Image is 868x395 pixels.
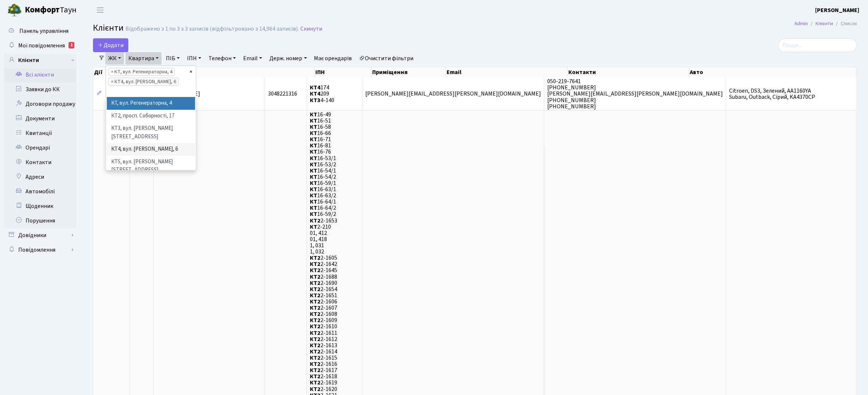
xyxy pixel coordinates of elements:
[4,243,77,257] a: Повідомлення
[107,110,195,123] li: КТ2, просп. Соборності, 17
[4,24,77,38] a: Панель управління
[107,97,195,110] li: КТ, вул. Регенераторна, 4
[310,341,320,349] b: КТ2
[315,67,371,77] th: ІПН
[190,68,192,75] span: Видалити всі елементи
[310,335,320,343] b: КТ2
[93,22,124,34] span: Клієнти
[310,273,320,281] b: КТ2
[184,52,204,65] a: ІПН
[4,140,77,155] a: Орендарі
[125,26,299,32] div: Відображено з 1 по 3 з 3 записів (відфільтровано з 14,964 записів).
[310,316,320,324] b: КТ2
[310,217,320,225] b: КТ2
[266,52,310,65] a: Держ. номер
[310,354,320,362] b: КТ2
[310,360,320,368] b: КТ2
[105,52,124,65] a: ЖК
[310,167,317,175] b: КТ
[310,267,320,275] b: КТ2
[310,173,317,181] b: КТ
[107,143,195,156] li: КТ4, вул. [PERSON_NAME], 6
[4,53,77,67] a: Клієнти
[4,213,77,228] a: Порушення
[93,38,128,52] a: Додати
[310,291,320,299] b: КТ2
[4,155,77,170] a: Контакти
[310,84,320,92] b: КТ4
[107,122,195,143] li: КТ3, вул. [PERSON_NAME][STREET_ADDRESS]
[310,191,317,200] b: КТ
[357,52,417,65] a: Очистити фільтри
[300,26,322,32] a: Скинути
[794,20,808,27] a: Admin
[310,154,317,162] b: КТ
[310,285,320,293] b: КТ2
[4,97,77,111] a: Договори продажу
[125,52,161,65] a: Квартира
[833,20,857,28] li: Список
[310,96,320,104] b: КТ3
[311,52,355,65] a: Має орендарів
[310,142,317,150] b: КТ
[310,254,320,262] b: КТ2
[310,90,320,98] b: КТ4
[310,379,320,387] b: КТ2
[310,385,320,393] b: КТ2
[268,90,297,98] span: 3048221316
[310,223,317,231] b: КТ
[4,126,77,140] a: Квитанції
[815,6,859,14] b: [PERSON_NAME]
[816,20,833,27] a: Клієнти
[365,90,541,98] span: [PERSON_NAME][EMAIL_ADDRESS][PERSON_NAME][DOMAIN_NAME]
[108,78,179,86] li: КТ4, вул. Юрія Липи, 6
[310,148,317,156] b: КТ
[93,67,129,77] th: Дії
[4,228,77,243] a: Довідники
[111,78,113,85] span: ×
[4,111,77,126] a: Документи
[240,52,265,65] a: Email
[4,67,77,82] a: Всі клієнти
[310,298,320,306] b: КТ2
[689,67,857,77] th: Авто
[4,199,77,213] a: Щоденник
[310,123,317,131] b: КТ
[310,372,320,380] b: КТ2
[310,179,317,187] b: КТ
[778,38,857,52] input: Пошук...
[310,310,320,318] b: КТ2
[310,348,320,356] b: КТ2
[25,4,60,16] b: Комфорт
[310,304,320,312] b: КТ2
[310,129,317,137] b: КТ
[310,111,317,119] b: КТ
[111,68,113,75] span: ×
[4,82,77,97] a: Заявки до КК
[446,67,568,77] th: Email
[310,84,334,104] span: 174 209 4-140
[98,41,124,49] span: Додати
[310,260,320,268] b: КТ2
[310,210,317,218] b: КТ
[310,198,317,206] b: КТ
[783,16,868,31] nav: breadcrumb
[107,156,195,177] li: КТ5, вул. [PERSON_NAME][STREET_ADDRESS]
[310,204,317,212] b: КТ
[310,135,317,143] b: КТ
[163,52,183,65] a: ПІБ
[371,67,446,77] th: Приміщення
[7,3,22,18] img: logo.png
[815,6,859,15] a: [PERSON_NAME]
[4,170,77,184] a: Адреси
[108,68,175,76] li: КТ, вул. Регенераторна, 4
[310,279,320,287] b: КТ2
[310,366,320,374] b: КТ2
[310,329,320,337] b: КТ2
[91,4,109,16] button: Переключити навігацію
[163,67,315,77] th: ПІБ
[310,323,320,331] b: КТ2
[19,27,69,35] span: Панель управління
[206,52,239,65] a: Телефон
[18,42,65,50] span: Мої повідомлення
